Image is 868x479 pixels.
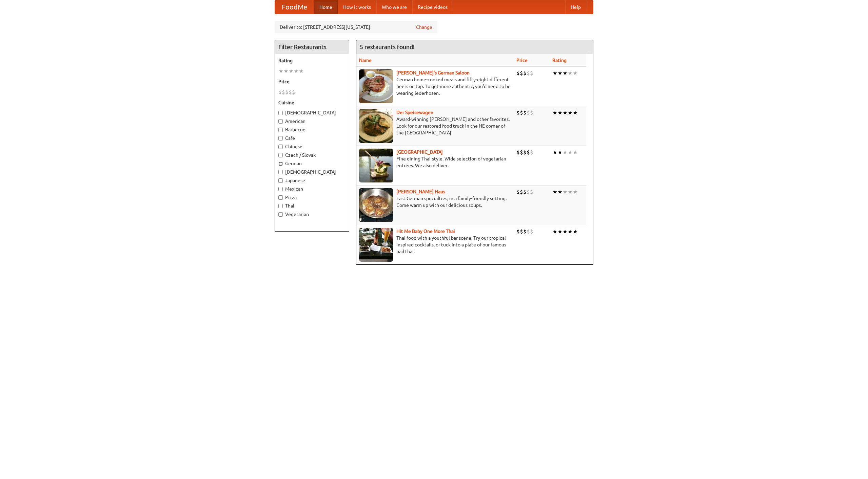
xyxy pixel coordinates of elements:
label: German [278,160,346,167]
li: ★ [563,69,568,77]
li: ★ [568,228,573,235]
li: ★ [573,149,578,156]
input: Vegetarian [278,212,283,217]
label: American [278,118,346,125]
li: $ [523,188,527,196]
li: $ [523,109,527,116]
img: speisewagen.jpg [359,109,393,143]
li: ★ [573,228,578,235]
li: $ [516,69,520,77]
input: German [278,161,283,166]
li: ★ [557,188,563,196]
li: $ [523,69,527,77]
li: $ [516,188,520,196]
li: $ [527,228,530,235]
li: $ [530,69,533,77]
p: Thai food with a youthful bar scene. Try our tropical inspired cocktails, or tuck into a plate of... [359,235,511,255]
a: How it works [338,0,376,14]
li: $ [530,188,533,196]
label: Japanese [278,177,346,184]
li: $ [520,109,523,116]
input: Mexican [278,187,283,191]
li: ★ [283,67,289,75]
li: ★ [557,149,563,156]
li: $ [530,109,533,116]
a: Price [516,58,528,63]
li: ★ [573,188,578,196]
label: Mexican [278,186,346,192]
label: Czech / Slovak [278,152,346,158]
ng-pluralize: 5 restaurants found! [360,44,415,50]
li: $ [523,149,527,156]
div: Deliver to: [STREET_ADDRESS][US_STATE] [275,21,437,33]
a: Change [416,24,432,30]
li: $ [520,228,523,235]
label: Chinese [278,143,346,150]
li: ★ [557,228,563,235]
p: Fine dining Thai-style. Wide selection of vegetarian entrées. We also deliver. [359,155,511,169]
img: satay.jpg [359,149,393,182]
a: Recipe videos [412,0,453,14]
label: [DEMOGRAPHIC_DATA] [278,169,346,175]
label: Vegetarian [278,211,346,218]
input: Chinese [278,145,283,149]
li: ★ [563,228,568,235]
li: $ [520,149,523,156]
a: [GEOGRAPHIC_DATA] [396,149,443,155]
label: Barbecue [278,126,346,133]
h5: Price [278,78,346,85]
li: ★ [568,149,573,156]
li: $ [285,88,289,96]
input: Pizza [278,195,283,200]
li: ★ [552,69,557,77]
input: Thai [278,204,283,208]
label: [DEMOGRAPHIC_DATA] [278,109,346,116]
input: [DEMOGRAPHIC_DATA] [278,170,283,174]
a: FoodMe [275,0,314,14]
li: ★ [299,67,304,75]
li: $ [527,188,530,196]
li: $ [516,149,520,156]
li: ★ [573,69,578,77]
a: Rating [552,58,567,63]
b: Hit Me Baby One More Thai [396,228,455,234]
li: ★ [552,228,557,235]
li: ★ [568,188,573,196]
h5: Rating [278,57,346,64]
li: ★ [289,67,294,75]
li: ★ [563,149,568,156]
li: ★ [552,188,557,196]
input: American [278,119,283,124]
li: $ [527,149,530,156]
img: kohlhaus.jpg [359,188,393,222]
input: Cafe [278,136,283,140]
li: ★ [568,69,573,77]
li: ★ [573,109,578,116]
p: East German specialties, in a family-friendly setting. Come warm up with our delicious soups. [359,195,511,209]
li: $ [527,109,530,116]
label: Cafe [278,135,346,141]
a: [PERSON_NAME] Haus [396,189,445,194]
p: German home-cooked meals and fifty-eight different beers on tap. To get more authentic, you'd nee... [359,76,511,96]
li: ★ [278,67,283,75]
img: babythai.jpg [359,228,393,262]
li: ★ [563,109,568,116]
a: Help [565,0,586,14]
li: $ [523,228,527,235]
input: Czech / Slovak [278,153,283,157]
li: ★ [568,109,573,116]
li: ★ [563,188,568,196]
li: ★ [552,109,557,116]
li: $ [520,69,523,77]
a: Who we are [376,0,412,14]
li: $ [278,88,282,96]
li: ★ [294,67,299,75]
li: $ [530,149,533,156]
a: Der Speisewagen [396,110,433,115]
p: Award-winning [PERSON_NAME] and other favorites. Look for our restored food truck in the NE corne... [359,116,511,136]
input: [DEMOGRAPHIC_DATA] [278,111,283,115]
b: [PERSON_NAME]'s German Saloon [396,70,470,75]
img: esthers.jpg [359,69,393,103]
li: $ [530,228,533,235]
